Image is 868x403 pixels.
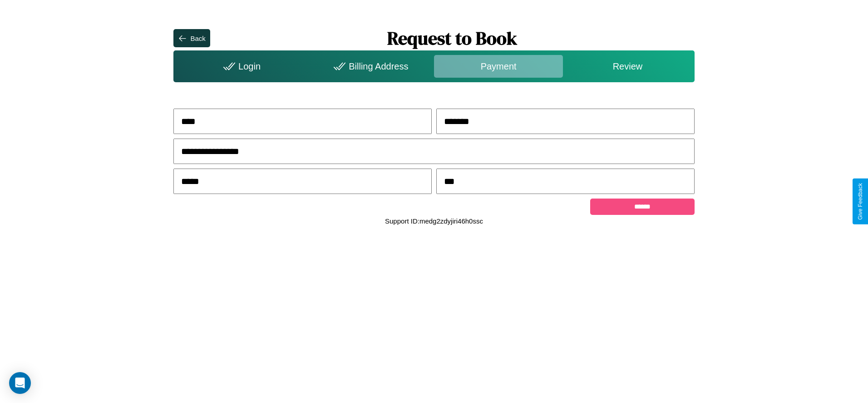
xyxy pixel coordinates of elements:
div: Payment [434,55,563,78]
div: Back [190,35,205,42]
button: Back [173,29,210,47]
div: Review [563,55,692,78]
div: Open Intercom Messenger [9,372,31,394]
div: Login [176,55,305,78]
div: Billing Address [305,55,434,78]
h1: Request to Book [210,26,695,50]
div: Give Feedback [857,183,863,220]
p: Support ID: medg2zdyjiri46h0ssc [385,215,483,227]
